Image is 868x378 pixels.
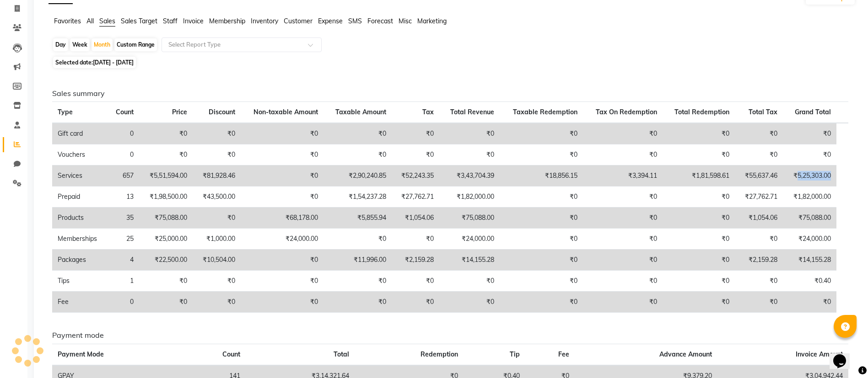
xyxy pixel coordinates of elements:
span: Non-taxable Amount [253,108,318,116]
td: ₹0 [439,144,500,165]
span: Invoice [183,17,204,25]
td: ₹22,500.00 [139,250,193,271]
td: ₹0.40 [783,271,836,292]
td: ₹0 [439,292,500,313]
div: Custom Range [114,38,157,51]
td: ₹68,178.00 [241,208,324,229]
td: ₹75,088.00 [139,208,193,229]
td: ₹0 [663,229,735,250]
td: ₹0 [241,165,324,186]
td: ₹2,90,240.85 [323,165,392,186]
td: ₹0 [663,208,735,229]
div: Month [92,38,113,51]
td: ₹0 [500,208,583,229]
span: Count [222,350,240,358]
td: ₹0 [193,208,241,229]
td: 0 [108,292,139,313]
td: ₹1,54,237.28 [323,186,392,208]
td: ₹0 [392,123,440,144]
td: ₹11,996.00 [323,250,392,271]
span: Selected date: [53,57,136,68]
td: ₹0 [241,292,324,313]
span: Expense [318,17,343,25]
td: ₹14,155.28 [439,250,500,271]
td: ₹1,98,500.00 [139,186,193,208]
td: ₹0 [439,123,500,144]
td: ₹0 [500,250,583,271]
span: [DATE] - [DATE] [93,59,134,66]
td: ₹0 [439,271,500,292]
td: ₹0 [583,144,663,165]
span: Sales Target [121,17,157,25]
td: ₹0 [583,208,663,229]
td: ₹3,394.11 [583,165,663,186]
td: ₹25,000.00 [139,229,193,250]
span: Total Tax [749,108,777,116]
td: ₹75,088.00 [439,208,500,229]
span: All [86,17,94,25]
td: ₹0 [500,123,583,144]
td: ₹0 [139,123,193,144]
td: ₹0 [241,250,324,271]
span: SMS [348,17,362,25]
td: Packages [52,250,108,271]
td: ₹0 [663,186,735,208]
span: Taxable Amount [335,108,386,116]
td: ₹0 [663,144,735,165]
td: ₹18,856.15 [500,165,583,186]
span: Forecast [367,17,393,25]
iframe: chat widget [830,341,859,369]
td: Products [52,208,108,229]
td: ₹27,762.71 [735,186,783,208]
td: 25 [108,229,139,250]
td: Services [52,165,108,186]
span: Fee [558,350,569,358]
td: ₹0 [193,292,241,313]
td: ₹55,637.46 [735,165,783,186]
td: ₹0 [241,123,324,144]
td: ₹0 [193,144,241,165]
span: Marketing [417,17,447,25]
td: ₹3,43,704.39 [439,165,500,186]
td: 13 [108,186,139,208]
td: ₹27,762.71 [392,186,440,208]
td: ₹0 [663,250,735,271]
td: ₹81,928.46 [193,165,241,186]
td: ₹1,054.06 [735,208,783,229]
span: Invoice Amount [796,350,843,358]
td: ₹0 [783,292,836,313]
td: ₹0 [500,186,583,208]
td: ₹1,81,598.61 [663,165,735,186]
td: 0 [108,123,139,144]
td: ₹5,855.94 [323,208,392,229]
span: Inventory [251,17,278,25]
td: ₹0 [323,123,392,144]
span: Customer [284,17,313,25]
td: ₹43,500.00 [193,186,241,208]
td: ₹0 [139,292,193,313]
td: Fee [52,292,108,313]
span: Staff [163,17,178,25]
span: Total [334,350,349,358]
td: ₹0 [241,186,324,208]
span: Tax On Redemption [596,108,657,116]
td: 657 [108,165,139,186]
td: ₹24,000.00 [439,229,500,250]
td: ₹0 [663,271,735,292]
td: 4 [108,250,139,271]
td: ₹0 [241,144,324,165]
td: ₹0 [500,271,583,292]
td: ₹5,25,303.00 [783,165,836,186]
span: Misc [399,17,412,25]
td: ₹5,51,594.00 [139,165,193,186]
td: ₹1,000.00 [193,229,241,250]
td: ₹1,82,000.00 [439,186,500,208]
span: Type [58,108,73,116]
td: ₹0 [583,292,663,313]
td: Memberships [52,229,108,250]
span: Total Redemption [674,108,729,116]
td: ₹0 [583,186,663,208]
td: ₹0 [139,271,193,292]
td: ₹52,243.35 [392,165,440,186]
td: ₹0 [663,292,735,313]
